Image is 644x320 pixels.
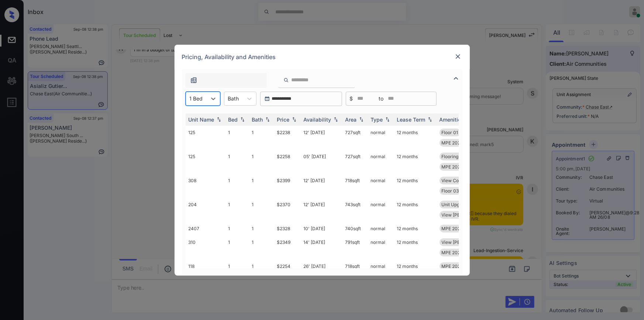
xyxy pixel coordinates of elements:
td: 718 sqft [342,174,368,198]
span: View [PERSON_NAME] [442,212,489,218]
td: $2258 [274,150,301,174]
td: normal [368,126,394,150]
td: 310 [186,235,225,259]
td: 1 [225,174,249,198]
img: icon-zuma [452,74,461,83]
td: 727 sqft [342,150,368,174]
span: MPE 2025 SmartR... [442,226,483,231]
td: 1 [225,126,249,150]
span: Floor 03 [442,188,459,194]
div: Type [371,116,383,123]
td: 10' [DATE] [301,222,342,235]
div: Amenities [440,116,464,123]
span: $ [350,95,353,103]
td: 14' [DATE] [301,235,342,259]
td: 740 sqft [342,222,368,235]
img: sorting [384,117,391,122]
div: Area [345,116,357,123]
td: 1 [225,150,249,174]
img: sorting [215,117,223,122]
img: sorting [264,117,271,122]
span: MPE 2025 SmartR... [442,140,483,146]
td: 125 [186,126,225,150]
span: Flooring Wood 2... [442,154,479,159]
td: 12 months [394,174,437,198]
img: sorting [332,117,340,122]
td: 12 months [394,222,437,235]
td: 1 [249,235,274,259]
div: Bed [228,116,238,123]
span: to [379,95,384,103]
td: 1 [249,259,274,283]
td: $2254 [274,259,301,283]
td: 1 [249,198,274,222]
img: sorting [290,117,298,122]
img: icon-zuma [283,77,289,84]
td: 1 [225,198,249,222]
td: normal [368,174,394,198]
td: 12 months [394,126,437,150]
td: 12' [DATE] [301,126,342,150]
td: 12 months [394,259,437,283]
td: 308 [186,174,225,198]
td: 204 [186,198,225,222]
td: 125 [186,150,225,174]
td: normal [368,259,394,283]
span: MPE 2025 SmartR... [442,263,483,269]
span: MPE 2025 SmartR... [442,250,483,255]
td: 1 [249,150,274,174]
span: View [PERSON_NAME] [442,239,489,245]
td: normal [368,235,394,259]
div: Lease Term [397,116,426,123]
img: sorting [239,117,246,122]
td: 12 months [394,198,437,222]
td: 1 [225,235,249,259]
td: 791 sqft [342,235,368,259]
span: Unit Upgrade 2-... [442,202,479,207]
td: $2399 [274,174,301,198]
td: 743 sqft [342,198,368,222]
td: 12 months [394,150,437,174]
td: 1 [225,222,249,235]
td: 727 sqft [342,126,368,150]
img: close [454,53,462,60]
td: $2349 [274,235,301,259]
td: $2238 [274,126,301,150]
td: 26' [DATE] [301,259,342,283]
td: 12' [DATE] [301,174,342,198]
td: 12 months [394,235,437,259]
span: MPE 2025 SmartR... [442,164,483,170]
div: Pricing, Availability and Amenities [175,45,470,69]
img: sorting [358,117,365,122]
img: sorting [426,117,434,122]
td: 118 [186,259,225,283]
td: $2370 [274,198,301,222]
td: 12' [DATE] [301,198,342,222]
td: 1 [225,259,249,283]
td: $2328 [274,222,301,235]
td: normal [368,222,394,235]
td: normal [368,198,394,222]
div: Bath [252,116,263,123]
div: Unit Name [189,116,214,123]
td: 1 [249,174,274,198]
span: Floor 01 [442,130,458,135]
span: View Courtyard [442,178,475,183]
div: Availability [304,116,331,123]
div: Price [277,116,290,123]
td: 1 [249,222,274,235]
td: 05' [DATE] [301,150,342,174]
td: normal [368,150,394,174]
img: icon-zuma [190,76,197,84]
td: 1 [249,126,274,150]
td: 718 sqft [342,259,368,283]
td: 2407 [186,222,225,235]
